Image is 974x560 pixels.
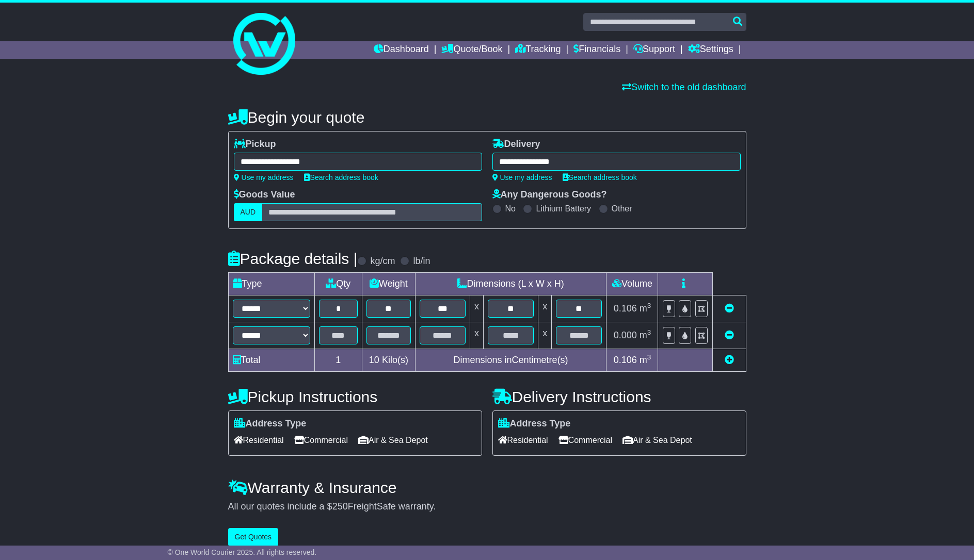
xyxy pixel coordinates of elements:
[234,432,284,448] span: Residential
[573,41,620,59] a: Financials
[614,330,637,340] span: 0.000
[415,273,606,295] td: Dimensions (L x W x H)
[228,250,358,267] h4: Package details |
[294,432,348,448] span: Commercial
[498,418,571,430] label: Address Type
[647,302,651,309] sup: 3
[492,173,552,182] a: Use my address
[640,303,651,314] span: m
[725,330,734,340] a: Remove this item
[370,256,395,267] label: kg/cm
[362,349,416,372] td: Kilo(s)
[612,204,632,213] label: Other
[614,355,637,365] span: 0.106
[725,303,734,314] a: Remove this item
[415,349,606,372] td: Dimensions in Centimetre(s)
[470,322,483,349] td: x
[558,432,612,448] span: Commercial
[622,432,692,448] span: Air & Sea Depot
[413,256,430,267] label: lb/in
[622,82,746,92] a: Switch to the old dashboard
[498,432,548,448] span: Residential
[536,204,591,213] label: Lithium Battery
[168,548,317,556] span: © One World Courier 2025. All rights reserved.
[362,273,416,295] td: Weight
[369,355,379,365] span: 10
[614,303,637,314] span: 0.106
[725,355,734,365] a: Add new item
[228,528,279,546] button: Get Quotes
[538,295,552,322] td: x
[374,41,429,59] a: Dashboard
[640,330,651,340] span: m
[228,109,746,126] h4: Begin your quote
[538,322,552,349] td: x
[606,273,658,295] td: Volume
[492,189,607,201] label: Any Dangerous Goods?
[358,432,428,448] span: Air & Sea Depot
[332,501,348,512] span: 250
[563,173,637,182] a: Search address book
[234,139,276,150] label: Pickup
[304,173,378,182] a: Search address book
[234,418,307,430] label: Address Type
[234,173,294,182] a: Use my address
[647,353,651,361] sup: 3
[228,388,482,405] h4: Pickup Instructions
[633,41,675,59] a: Support
[505,204,516,213] label: No
[314,349,362,372] td: 1
[228,273,314,295] td: Type
[492,388,746,405] h4: Delivery Instructions
[640,355,651,365] span: m
[441,41,502,59] a: Quote/Book
[228,349,314,372] td: Total
[314,273,362,295] td: Qty
[228,501,746,513] div: All our quotes include a $ FreightSafe warranty.
[515,41,561,59] a: Tracking
[492,139,540,150] label: Delivery
[470,295,483,322] td: x
[234,203,263,221] label: AUD
[647,328,651,336] sup: 3
[688,41,733,59] a: Settings
[234,189,295,201] label: Goods Value
[228,479,746,496] h4: Warranty & Insurance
